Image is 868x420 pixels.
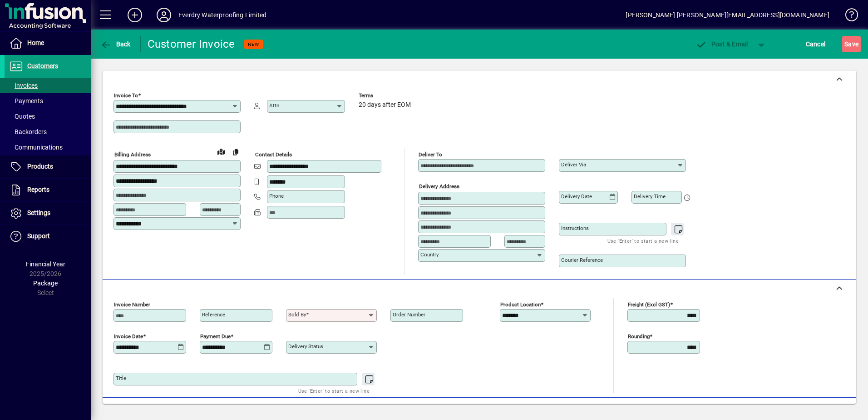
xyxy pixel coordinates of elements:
[116,375,126,381] mat-label: Title
[393,311,425,318] mat-label: Order number
[561,257,603,263] mat-label: Courier Reference
[626,8,829,22] div: [PERSON_NAME] [PERSON_NAME][EMAIL_ADDRESS][DOMAIN_NAME]
[288,311,306,318] mat-label: Sold by
[5,78,91,93] a: Invoices
[420,251,439,258] mat-label: Country
[9,144,63,151] span: Communications
[5,140,91,155] a: Communications
[98,36,133,52] button: Back
[790,402,836,419] button: Product
[794,403,831,418] span: Product
[500,301,541,308] mat-label: Product location
[5,225,91,248] a: Support
[624,403,670,418] span: Product History
[149,7,178,23] button: Profile
[178,8,266,22] div: Everdry Waterproofing Limited
[561,193,592,200] mat-label: Delivery date
[561,225,589,231] mat-label: Instructions
[27,163,53,170] span: Products
[838,2,857,31] a: Knowledge Base
[844,40,848,48] span: S
[200,333,231,340] mat-label: Payment due
[804,36,828,52] button: Cancel
[5,155,91,178] a: Products
[248,41,259,47] span: NEW
[114,301,150,308] mat-label: Invoice number
[100,40,131,48] span: Back
[561,161,586,168] mat-label: Deliver via
[298,385,370,396] mat-hint: Use 'Enter' to start a new line
[359,93,413,99] span: Terms
[5,202,91,225] a: Settings
[114,333,143,340] mat-label: Invoice date
[419,151,442,158] mat-label: Deliver To
[620,402,674,419] button: Product History
[9,128,47,135] span: Backorders
[5,124,91,140] a: Backorders
[33,280,58,287] span: Package
[91,36,141,52] app-page-header-button: Back
[5,32,91,55] a: Home
[27,186,49,193] span: Reports
[359,101,411,109] span: 20 days after EOM
[695,40,748,48] span: ost & Email
[844,37,858,51] span: ave
[628,301,670,308] mat-label: Freight (excl GST)
[27,62,58,70] span: Customers
[5,93,91,109] a: Payments
[269,193,284,199] mat-label: Phone
[288,343,323,350] mat-label: Delivery status
[5,179,91,201] a: Reports
[27,209,50,216] span: Settings
[711,40,715,48] span: P
[9,97,43,105] span: Payments
[148,37,235,51] div: Customer Invoice
[9,82,38,89] span: Invoices
[228,145,243,159] button: Copy to Delivery address
[27,39,44,46] span: Home
[114,92,138,99] mat-label: Invoice To
[214,144,228,159] a: View on map
[202,311,225,318] mat-label: Reference
[691,36,753,52] button: Post & Email
[607,235,679,246] mat-hint: Use 'Enter' to start a new line
[26,260,65,268] span: Financial Year
[842,36,861,52] button: Save
[120,7,149,23] button: Add
[27,232,50,240] span: Support
[5,109,91,124] a: Quotes
[634,193,666,200] mat-label: Delivery time
[9,113,35,120] span: Quotes
[269,102,279,109] mat-label: Attn
[628,333,650,340] mat-label: Rounding
[806,37,826,51] span: Cancel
